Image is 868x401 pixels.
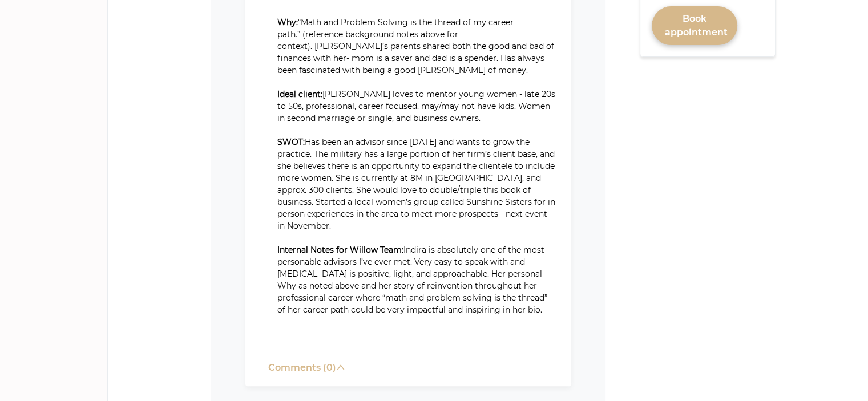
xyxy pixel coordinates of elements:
[665,12,724,39] div: Book appointment
[277,17,556,75] span: “Math and Problem Solving is the thread of my career path.” (reference background notes above for...
[277,89,322,99] strong: Ideal client:
[268,361,345,375] div: Comments ( 0 )
[277,245,403,255] strong: Internal Notes for Willow Team:
[336,363,345,372] span: up
[277,89,558,123] span: [PERSON_NAME] loves to mentor young women - late 20s to 50s, professional, career focused, may/ma...
[277,137,558,231] span: Has been an advisor since [DATE] and wants to grow the practice. The military has a large portion...
[277,137,305,147] strong: SWOT:
[277,17,298,27] strong: Why:
[277,245,550,315] span: Indira is absolutely one of the most personable advisors I’ve ever met. Very easy to speak with a...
